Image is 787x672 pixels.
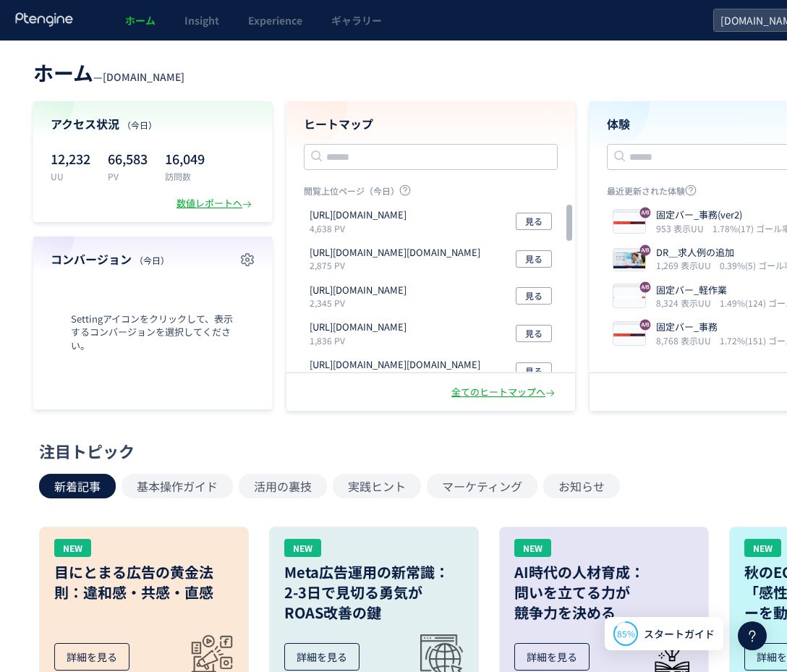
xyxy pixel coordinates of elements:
[617,627,635,639] span: 85%
[284,562,464,623] h3: Meta広告運用の新常識： 2-3日で見切る勇気が ROAS改善の鍵
[51,251,255,268] h4: コンバージョン
[514,562,694,623] h3: AI時代の人材育成： 問いを立てる力が 競争力を決める
[39,474,116,498] button: 新着記事
[516,325,552,342] button: 見る
[51,312,255,353] span: Settingアイコンをクリックして、表示するコンバージョンを選択してください。
[122,474,233,498] button: 基本操作ガイド
[613,287,645,307] img: 2ae0871f195828f4688f18a64d86544e.jpeg
[516,362,552,380] button: 見る
[310,320,407,334] p: https://www.randstad.co.jp/
[525,362,543,380] span: 見る
[525,213,543,230] span: 見る
[310,372,486,384] p: 1,828 PV
[310,284,407,297] p: https://www.randstad.co.jp/factory/result/
[656,208,785,222] p: 固定バー_事務(ver2)
[331,13,382,27] span: ギャラリー
[427,474,537,498] button: マーケティング
[33,58,93,87] span: ホーム
[165,170,205,182] p: 訪問数
[451,386,558,399] div: 全てのヒートマップへ
[122,119,157,131] span: （今日）
[656,334,717,346] i: 8,768 表示UU
[613,213,645,233] img: 0b5ac8aeb790dc44d52a6bdfbcb5b250.jpeg
[656,222,710,234] i: 953 表示UU
[656,246,787,260] p: DR＿求人例の追加
[165,147,205,170] p: 16,049
[304,116,558,132] h4: ヒートマップ
[613,325,645,345] img: 1a691ce2afce9eb9d1534bb5b6b84de4.jpeg
[744,539,781,557] div: NEW
[54,539,91,557] div: NEW
[284,539,321,557] div: NEW
[310,334,412,346] p: 1,836 PV
[656,297,717,309] i: 8,324 表示UU
[543,474,620,498] button: お知らせ
[525,287,543,305] span: 見る
[514,539,551,557] div: NEW
[103,69,184,84] span: [DOMAIN_NAME]
[125,13,156,27] span: ホーム
[514,643,590,671] div: 詳細を見る
[108,170,148,182] p: PV
[248,13,302,27] span: Experience
[304,184,558,203] p: 閲覧上位ページ（今日）
[135,254,169,266] span: （今日）
[51,116,255,132] h4: アクセス状況
[310,246,480,260] p: https://www.randstad.co.jp/OCLCLG0020.do
[51,170,90,182] p: UU
[516,287,552,305] button: 見る
[284,643,360,671] div: 詳細を見る
[51,147,90,170] p: 12,232
[525,250,543,268] span: 見る
[310,208,407,222] p: https://www.randstad.co.jp/office/result/
[644,626,715,642] span: スタートガイド
[656,259,717,271] i: 1,269 表示UU
[108,147,148,170] p: 66,583
[333,474,421,498] button: 実践ヒント
[516,213,552,230] button: 見る
[516,250,552,268] button: 見る
[33,58,184,87] div: —
[176,197,255,210] div: 数値レポートへ
[54,643,129,671] div: 詳細を見る
[525,325,543,342] span: 見る
[310,297,412,309] p: 2,345 PV
[310,358,480,372] p: https://www.randstad.co.jp/OCLSTF0000.do
[239,474,327,498] button: 活用の裏技
[54,562,234,603] h3: 目にとまる広告の黄金法則：違和感・共感・直感
[310,259,486,271] p: 2,875 PV
[310,222,412,234] p: 4,638 PV
[184,13,219,27] span: Insight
